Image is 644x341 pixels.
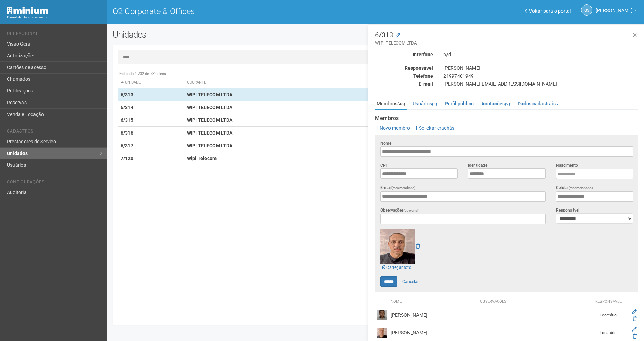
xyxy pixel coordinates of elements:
[187,156,217,161] strong: Wipi Telecom
[380,162,388,168] label: CPF
[396,32,400,39] a: Modificar a unidade
[370,73,438,79] div: Telefone
[556,207,579,213] label: Responsável
[113,29,326,40] h2: Unidades
[380,264,413,271] a: Carregar foto
[121,143,133,148] strong: 6/317
[377,328,387,338] img: user.png
[380,185,416,191] label: E-mail
[380,140,391,146] label: Nome
[377,310,387,320] img: user.png
[389,306,478,324] td: [PERSON_NAME]
[525,8,571,14] a: Voltar para o portal
[632,327,637,332] a: Editar membro
[392,186,416,190] span: (recomendado)
[187,117,232,123] strong: WIPI TELECOM LTDA
[505,101,510,106] small: (2)
[632,309,637,314] a: Editar membro
[7,14,102,20] div: Painel do Administrador
[370,81,438,87] div: E-mail
[113,7,371,16] h1: O2 Corporate & Offices
[121,105,133,110] strong: 6/314
[375,31,638,46] h3: 6/313
[432,101,437,106] small: (3)
[581,4,592,16] a: GS
[591,306,626,324] td: Locatário
[370,65,438,71] div: Responsável
[411,98,439,109] a: Usuários(3)
[438,65,644,71] div: [PERSON_NAME]
[375,125,410,131] a: Novo membro
[443,98,475,109] a: Perfil público
[375,98,407,110] a: Membros(48)
[556,162,578,168] label: Nascimento
[569,186,593,190] span: (recomendado)
[414,125,454,131] a: Solicitar crachás
[438,81,644,87] div: [PERSON_NAME][EMAIL_ADDRESS][DOMAIN_NAME]
[478,297,591,306] th: Observações
[121,117,133,123] strong: 6/315
[416,243,420,249] a: Remover
[398,276,423,287] a: Cancelar
[480,98,512,109] a: Anotações(2)
[380,229,415,264] img: user.png
[187,143,232,148] strong: WIPI TELECOM LTDA
[596,9,637,14] a: [PERSON_NAME]
[187,130,232,136] strong: WIPI TELECOM LTDA
[184,77,412,88] th: Ocupante: activate to sort column ascending
[375,40,638,46] small: WIPI TELECOM LTDA
[370,51,438,58] div: Interfone
[633,333,637,339] a: Excluir membro
[438,73,644,79] div: 21997401949
[633,316,637,321] a: Excluir membro
[121,156,133,161] strong: 7/120
[375,115,638,121] strong: Membros
[380,207,420,214] label: Observações
[389,297,478,306] th: Nome
[591,297,626,306] th: Responsável
[121,130,133,136] strong: 6/316
[187,105,232,110] strong: WIPI TELECOM LTDA
[187,92,232,97] strong: WIPI TELECOM LTDA
[7,129,102,136] li: Cadastros
[7,179,102,187] li: Configurações
[516,98,561,109] a: Dados cadastrais
[468,162,487,168] label: Identidade
[7,7,48,14] img: Minium
[121,92,133,97] strong: 6/313
[404,208,420,212] span: (opcional)
[596,1,633,13] span: Gabriela Souza
[7,31,102,38] li: Operacional
[118,77,184,88] th: Unidade: activate to sort column descending
[397,101,405,106] small: (48)
[438,51,644,58] div: n/d
[556,185,593,191] label: Celular
[118,71,634,77] div: Exibindo 1-732 de 732 itens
